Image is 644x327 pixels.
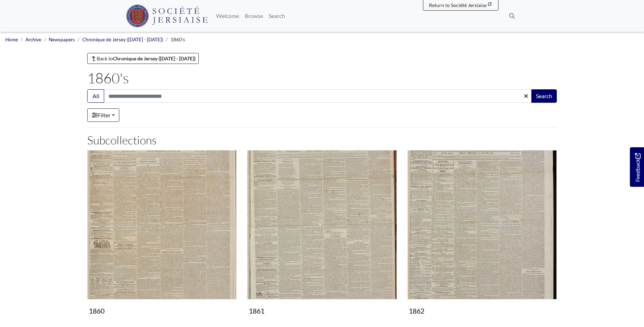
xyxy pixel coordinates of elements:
[5,37,18,42] a: Home
[126,5,208,27] img: Société Jersiaise
[87,133,557,147] h2: Subcollections
[49,37,75,42] a: Newspapers
[247,150,396,318] a: 1861 1861
[407,150,557,318] a: 1862 1862
[407,150,557,299] img: 1862
[25,37,41,42] a: Archive
[87,70,557,87] h1: 1860's
[531,89,557,103] button: Search
[630,147,644,187] a: Would you like to provide feedback?
[82,37,163,42] a: Chronique de Jersey ([DATE] - [DATE])
[126,3,208,29] a: Société Jersiaise logo
[87,150,237,318] a: 1860 1860
[266,9,288,23] a: Search
[429,2,487,8] span: Return to Société Jersiaise
[87,53,199,64] a: Back toChronique de Jersey ([DATE] - [DATE])
[242,9,266,23] a: Browse
[171,37,185,42] span: 1860's
[247,150,396,299] img: 1861
[87,150,237,299] img: 1860
[87,108,119,122] a: Filter
[113,55,196,61] strong: Chronique de Jersey ([DATE] - [DATE])
[104,89,532,103] input: Search this collection...
[213,9,242,23] a: Welcome
[87,89,104,103] button: All
[633,153,642,182] span: Feedback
